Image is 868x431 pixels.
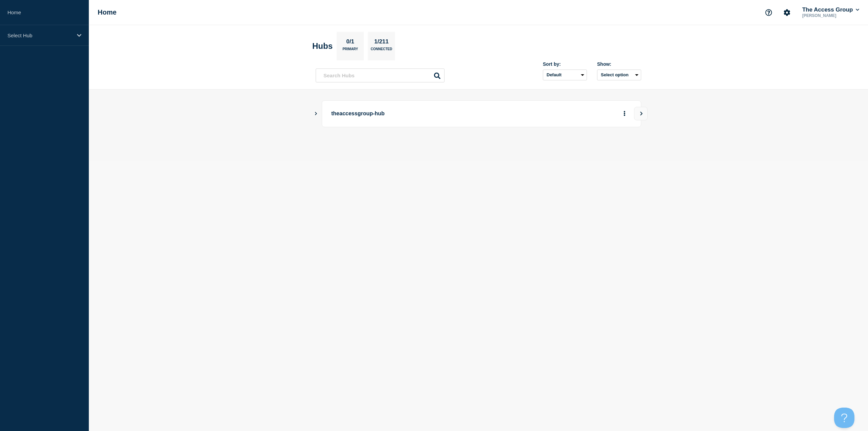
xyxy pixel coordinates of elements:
[7,33,73,38] p: Select Hub
[762,5,776,20] button: Support
[98,8,117,16] h1: Home
[344,38,357,47] p: 0/1
[597,61,641,67] div: Show:
[834,408,854,428] iframe: Help Scout Beacon - Open
[801,13,861,18] p: [PERSON_NAME]
[634,107,648,120] button: View
[314,111,318,116] button: Show Connected Hubs
[342,47,358,54] p: Primary
[780,5,794,20] button: Account settings
[620,107,629,120] button: More actions
[372,38,391,47] p: 1/211
[801,6,861,13] button: The Access Group
[597,70,641,80] button: Select option
[371,47,392,54] p: Connected
[312,41,333,51] h2: Hubs
[316,68,445,82] input: Search Hubs
[543,61,587,67] div: Sort by:
[331,107,519,120] p: theaccessgroup-hub
[543,70,587,80] select: Sort by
